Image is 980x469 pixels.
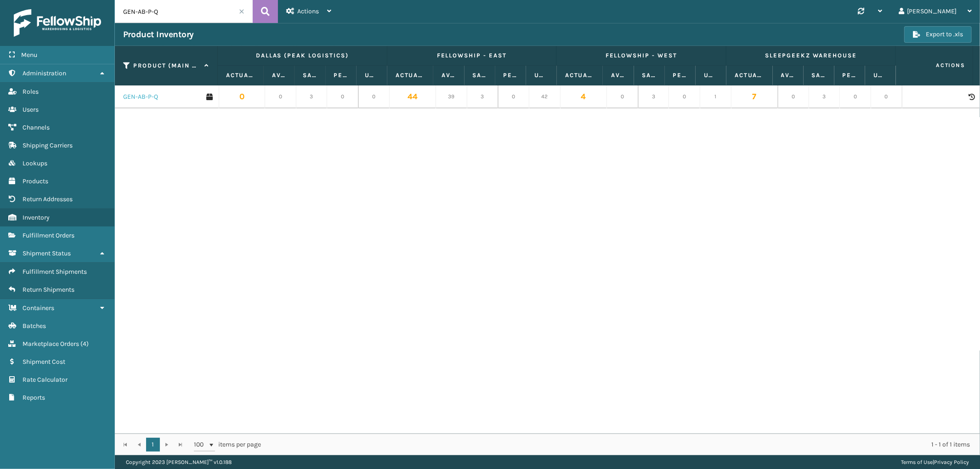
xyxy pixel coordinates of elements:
[565,51,718,60] label: Fellowship - West
[146,438,160,452] a: 1
[534,71,548,79] label: Unallocated
[365,71,379,79] label: Unallocated
[436,85,467,108] td: 39
[565,71,595,79] label: Actual Quantity
[226,71,255,79] label: Actual Quantity
[23,177,48,185] span: Products
[840,85,871,108] td: 0
[23,159,47,167] span: Lookups
[969,94,974,100] i: Product Activity
[123,29,194,40] h3: Product Inventory
[194,438,261,452] span: items per page
[334,71,348,79] label: Pending
[274,440,970,449] div: 1 - 1 of 1 items
[80,340,89,348] span: ( 4 )
[901,455,969,469] div: |
[498,85,529,108] td: 0
[529,85,561,108] td: 42
[871,85,902,108] td: 0
[778,85,809,108] td: 0
[396,71,425,79] label: Actual Quantity
[23,232,74,239] span: Fulfillment Orders
[219,85,265,108] td: 0
[327,85,358,108] td: 0
[297,7,319,15] span: Actions
[731,85,778,108] td: 7
[561,85,607,108] td: 4
[638,85,669,108] td: 3
[812,71,826,79] label: Safety
[303,71,317,79] label: Safety
[272,71,286,79] label: Available
[194,440,208,449] span: 100
[735,71,764,79] label: Actual Quantity
[23,304,54,312] span: Containers
[704,71,718,79] label: Unallocated
[296,85,328,108] td: 3
[901,459,933,465] a: Terms of Use
[133,62,200,70] label: Product (MAIN SKU)
[265,85,296,108] td: 0
[226,51,379,60] label: Dallas (Peak Logistics)
[642,71,656,79] label: Safety
[735,51,887,60] label: SleepGeekz Warehouse
[23,69,66,77] span: Administration
[669,85,700,108] td: 0
[899,58,971,73] span: Actions
[23,249,71,257] span: Shipment Status
[14,9,101,37] img: logo
[390,85,436,108] td: 44
[673,71,687,79] label: Pending
[21,51,37,59] span: Menu
[23,376,68,384] span: Rate Calculator
[504,71,517,79] label: Pending
[904,26,972,43] button: Export to .xls
[396,51,548,60] label: Fellowship - East
[23,214,50,221] span: Inventory
[442,71,455,79] label: Available
[123,92,158,102] a: GEN-AB-P-Q
[607,85,638,108] td: 0
[467,85,498,108] td: 3
[126,455,232,469] p: Copyright 2023 [PERSON_NAME]™ v 1.0.188
[873,71,887,79] label: Unallocated
[700,85,731,108] td: 1
[23,286,74,294] span: Return Shipments
[23,268,87,276] span: Fulfillment Shipments
[23,88,39,96] span: Roles
[843,71,856,79] label: Pending
[781,71,795,79] label: Available
[23,124,50,131] span: Channels
[611,71,625,79] label: Available
[23,394,45,401] span: Reports
[473,71,487,79] label: Safety
[23,106,39,113] span: Users
[809,85,840,108] td: 3
[23,141,73,149] span: Shipping Carriers
[358,85,390,108] td: 0
[23,340,79,348] span: Marketplace Orders
[934,459,969,465] a: Privacy Policy
[23,195,73,203] span: Return Addresses
[23,322,46,330] span: Batches
[23,358,65,366] span: Shipment Cost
